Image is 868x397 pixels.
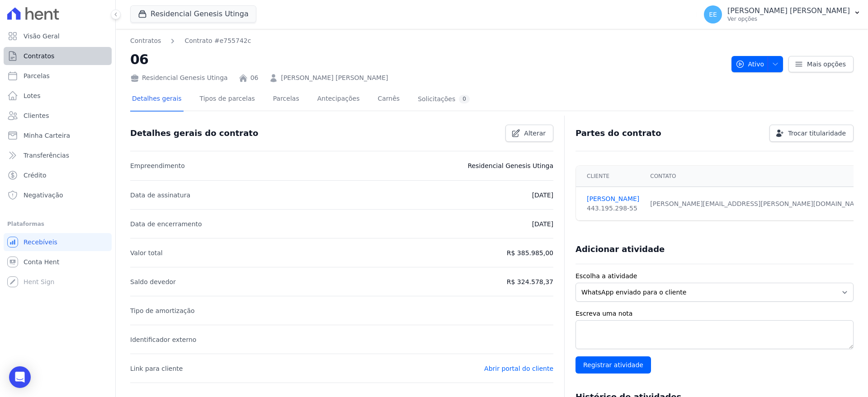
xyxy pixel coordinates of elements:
a: Contratos [4,47,112,65]
span: Conta Hent [24,257,59,266]
a: Solicitações0 [416,88,472,112]
a: Crédito [4,166,112,184]
a: Contratos [130,36,161,46]
p: Ver opções [727,15,850,23]
p: Residencial Genesis Utinga [467,160,553,171]
span: Trocar titularidade [788,129,846,138]
a: Negativação [4,186,112,204]
p: Empreendimento [130,160,185,171]
a: Detalhes gerais [130,88,184,112]
p: R$ 385.985,00 [507,248,553,258]
p: Data de assinatura [130,190,190,201]
div: 443.195.298-55 [587,204,639,213]
div: Solicitações [418,95,470,103]
a: Tipos de parcelas [198,88,257,112]
span: Clientes [24,111,49,120]
p: [DATE] [532,190,553,201]
a: Mais opções [788,56,854,72]
p: Valor total [130,248,163,258]
a: Conta Hent [4,253,112,271]
a: Visão Geral [4,27,112,45]
span: Lotes [24,91,41,100]
p: [PERSON_NAME] [PERSON_NAME] [727,6,850,15]
span: Alterar [524,129,546,138]
h3: Detalhes gerais do contrato [130,128,258,139]
p: Tipo de amortização [130,305,195,316]
span: EE [709,11,717,18]
a: Transferências [4,146,112,164]
a: Clientes [4,107,112,125]
span: Crédito [24,171,47,180]
span: Parcelas [24,71,50,80]
a: Minha Carteira [4,126,112,145]
th: Cliente [576,166,645,187]
div: Plataformas [7,219,108,229]
p: Link para cliente [130,363,183,374]
a: Trocar titularidade [769,125,854,142]
a: Abrir portal do cliente [484,365,553,372]
span: Minha Carteira [24,131,70,140]
p: [DATE] [532,219,553,229]
p: Data de encerramento [130,219,202,229]
p: Identificador externo [130,334,196,345]
span: Ativo [736,56,764,72]
button: Ativo [731,56,783,72]
a: Alterar [505,125,553,142]
nav: Breadcrumb [130,36,251,46]
a: Parcelas [271,88,301,112]
a: Carnês [376,88,401,112]
a: [PERSON_NAME] [PERSON_NAME] [281,73,388,83]
div: Residencial Genesis Utinga [130,73,228,83]
a: Lotes [4,87,112,105]
p: R$ 324.578,37 [507,276,553,287]
p: Saldo devedor [130,276,176,287]
div: 0 [459,95,470,103]
h2: 06 [130,49,724,70]
label: Escolha a atividade [576,271,854,281]
span: Recebíveis [24,238,57,247]
span: Contratos [24,51,54,61]
a: Contrato #e755742c [184,36,251,46]
button: Residencial Genesis Utinga [130,5,256,23]
a: Parcelas [4,67,112,85]
nav: Breadcrumb [130,36,724,46]
div: [PERSON_NAME][EMAIL_ADDRESS][PERSON_NAME][DOMAIN_NAME] [650,199,866,209]
span: Negativação [24,191,63,200]
span: Mais opções [807,60,846,69]
a: Antecipações [316,88,362,112]
div: Open Intercom Messenger [9,366,31,388]
a: [PERSON_NAME] [587,194,639,204]
input: Registrar atividade [576,356,651,374]
a: Recebíveis [4,233,112,251]
h3: Adicionar atividade [576,244,665,255]
span: Transferências [24,151,69,160]
h3: Partes do contrato [576,128,661,139]
label: Escreva uma nota [576,309,854,318]
a: 06 [250,73,259,83]
button: EE [PERSON_NAME] [PERSON_NAME] Ver opções [697,2,868,27]
span: Visão Geral [24,32,60,41]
